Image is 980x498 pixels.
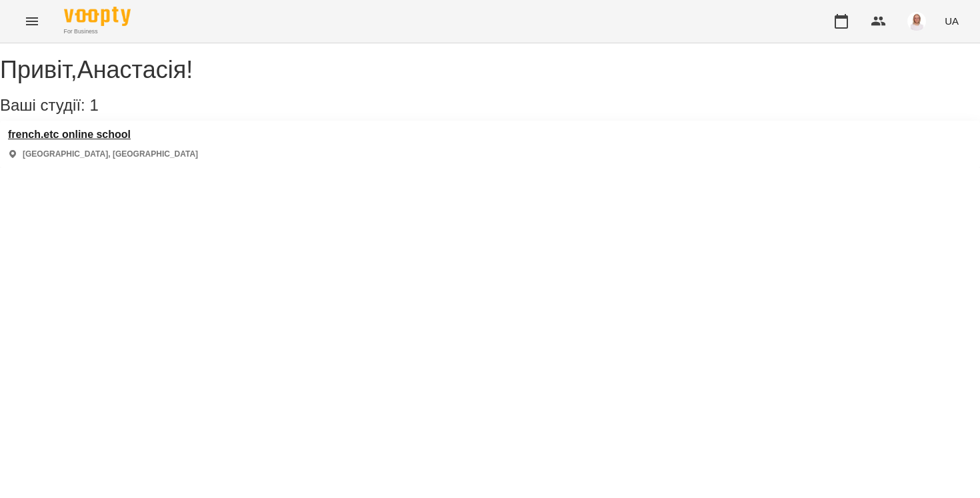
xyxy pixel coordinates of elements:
img: 7b3448e7bfbed3bd7cdba0ed84700e25.png [907,12,926,31]
span: UA [945,14,959,28]
button: Menu [16,5,48,37]
p: [GEOGRAPHIC_DATA], [GEOGRAPHIC_DATA] [23,149,198,160]
a: french.etc online school [8,129,198,141]
span: 1 [89,96,98,114]
img: Voopty Logo [64,7,131,26]
span: For Business [64,27,131,36]
button: UA [939,9,964,33]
